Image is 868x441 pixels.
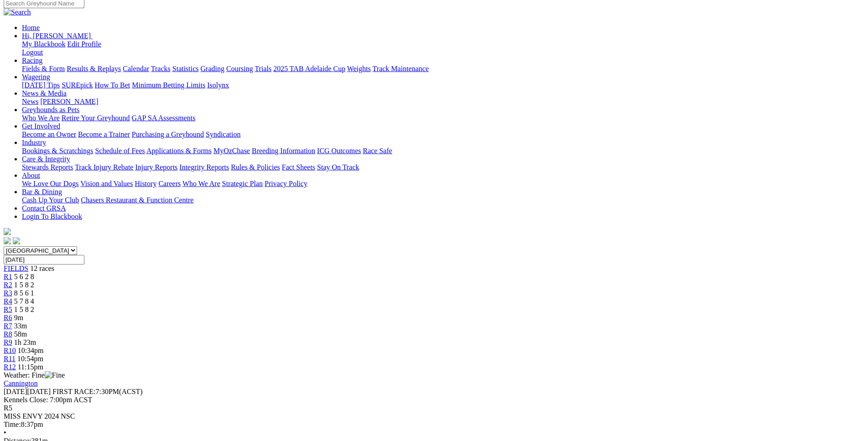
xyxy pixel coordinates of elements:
span: [DATE] [4,388,27,395]
a: Syndication [206,130,240,138]
a: Logout [22,48,43,56]
span: 11:15pm [18,363,43,371]
a: GAP SA Assessments [132,114,196,122]
a: Applications & Forms [146,147,212,155]
a: Results & Replays [67,65,121,73]
span: 7:30PM(ACST) [52,388,143,395]
span: 1 5 8 2 [14,281,34,289]
a: Contact GRSA [22,204,66,212]
a: FIELDS [4,265,28,272]
a: Hi, [PERSON_NAME] [22,32,93,40]
a: Get Involved [22,122,60,130]
a: Bar & Dining [22,188,62,196]
span: 10:34pm [18,347,44,354]
a: Racing [22,57,42,64]
div: Bar & Dining [22,196,864,204]
a: Grading [201,65,224,73]
a: Purchasing a Greyhound [132,130,204,138]
div: Get Involved [22,130,864,139]
a: SUREpick [62,81,93,89]
div: Greyhounds as Pets [22,114,864,122]
div: Kennels Close: 7:00pm ACST [4,396,864,404]
a: [DATE] Tips [22,81,60,89]
a: R9 [4,338,12,346]
a: Rules & Policies [231,163,280,171]
span: R1 [4,273,12,280]
a: Statistics [172,65,199,73]
img: twitter.svg [13,237,20,244]
a: Wagering [22,73,50,81]
a: R5 [4,306,12,313]
a: Become an Owner [22,130,76,138]
a: R8 [4,330,12,338]
a: R6 [4,314,12,322]
a: Weights [347,65,371,73]
a: R10 [4,347,16,354]
a: Stewards Reports [22,163,73,171]
a: Chasers Restaurant & Function Centre [81,196,193,204]
a: History [135,180,156,187]
span: Hi, [PERSON_NAME] [22,32,91,40]
a: ICG Outcomes [317,147,361,155]
a: Who We Are [22,114,60,122]
div: 8:37pm [4,420,864,429]
a: Cash Up Your Club [22,196,79,204]
div: MISS ENVY 2024 NSC [4,412,864,420]
span: 5 7 8 4 [14,297,34,305]
a: R4 [4,297,12,305]
a: Fields & Form [22,65,65,73]
a: Minimum Betting Limits [132,81,205,89]
a: Track Maintenance [373,65,429,73]
img: facebook.svg [4,237,11,244]
a: R2 [4,281,12,289]
a: Industry [22,139,46,146]
span: R5 [4,404,12,412]
a: Care & Integrity [22,155,70,163]
a: Stay On Track [317,163,359,171]
a: Tracks [151,65,171,73]
a: Greyhounds as Pets [22,106,79,114]
div: Care & Integrity [22,163,864,171]
a: Breeding Information [252,147,315,155]
div: Wagering [22,81,864,89]
a: About [22,171,40,179]
a: Coursing [226,65,253,73]
a: Who We Are [182,180,220,187]
a: Careers [158,180,181,187]
a: My Blackbook [22,40,66,48]
span: Time: [4,420,21,428]
a: Become a Trainer [78,130,130,138]
a: Login To Blackbook [22,213,82,220]
a: We Love Our Dogs [22,180,78,187]
div: About [22,180,864,188]
span: 10:54pm [17,355,43,363]
div: Hi, [PERSON_NAME] [22,40,864,57]
a: Vision and Values [80,180,133,187]
a: How To Bet [95,81,130,89]
a: MyOzChase [213,147,250,155]
a: Bookings & Scratchings [22,147,93,155]
span: 12 races [30,265,54,272]
a: Calendar [123,65,149,73]
span: 33m [14,322,27,330]
a: Trials [255,65,271,73]
span: 1 5 8 2 [14,306,34,313]
a: Cannington [4,379,38,387]
span: 8 5 6 1 [14,289,34,297]
a: R11 [4,355,16,363]
span: • [4,429,6,436]
a: Track Injury Rebate [75,163,133,171]
span: Weather: Fine [4,371,65,379]
a: Strategic Plan [222,180,263,187]
a: News & Media [22,89,67,97]
a: R3 [4,289,12,297]
img: Search [4,8,31,16]
a: R12 [4,363,16,371]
